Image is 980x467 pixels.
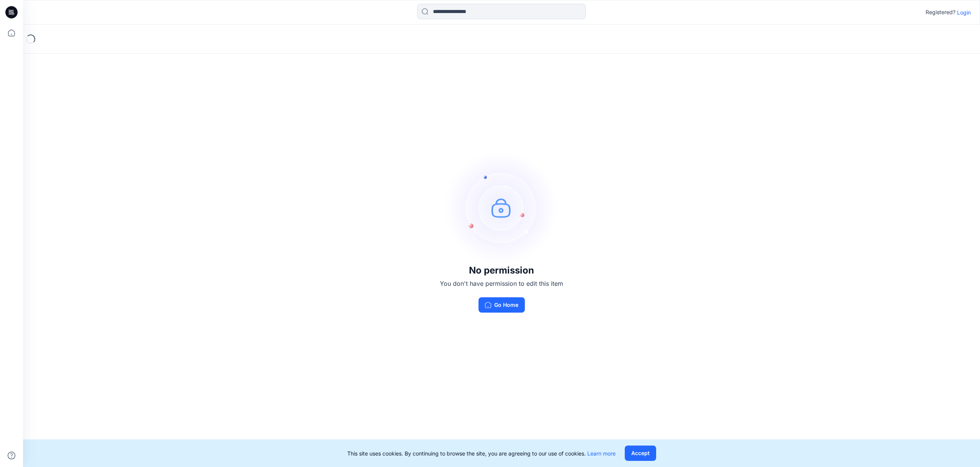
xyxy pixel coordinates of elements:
p: You don't have permission to edit this item [440,279,563,288]
p: Login [957,8,971,16]
a: Learn more [587,450,616,457]
button: Accept [625,446,656,461]
p: Registered? [926,8,955,17]
button: Go Home [479,297,525,313]
img: no-perm.svg [444,150,559,265]
h3: No permission [440,265,563,276]
p: This site uses cookies. By continuing to browse the site, you are agreeing to our use of cookies. [347,449,616,457]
